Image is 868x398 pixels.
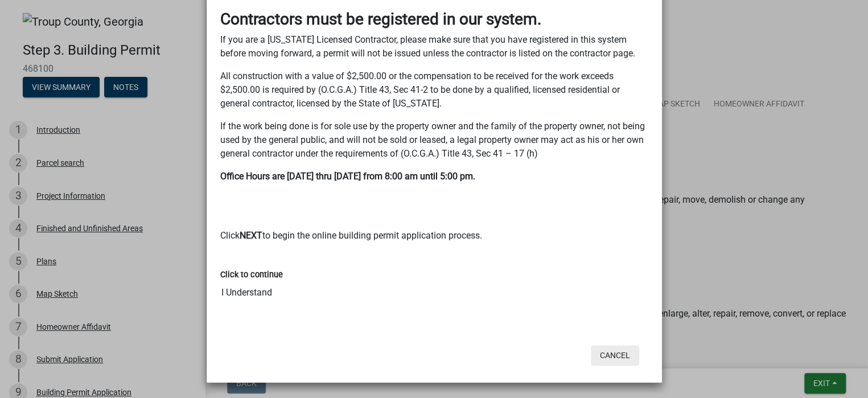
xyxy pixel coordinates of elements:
button: Cancel [591,345,639,366]
strong: NEXT [240,230,262,241]
label: Click to continue [220,271,283,279]
p: Click to begin the online building permit application process. [220,229,648,243]
p: If the work being done is for sole use by the property owner and the family of the property owner... [220,120,648,161]
p: If you are a [US_STATE] Licensed Contractor, please make sure that you have registered in this sy... [220,33,648,60]
strong: Office Hours are [DATE] thru [DATE] from 8:00 am until 5:00 pm. [220,171,475,182]
p: All construction with a value of $2,500.00 or the compensation to be received for the work exceed... [220,69,648,110]
strong: Contractors must be registered in our system. [220,10,541,28]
